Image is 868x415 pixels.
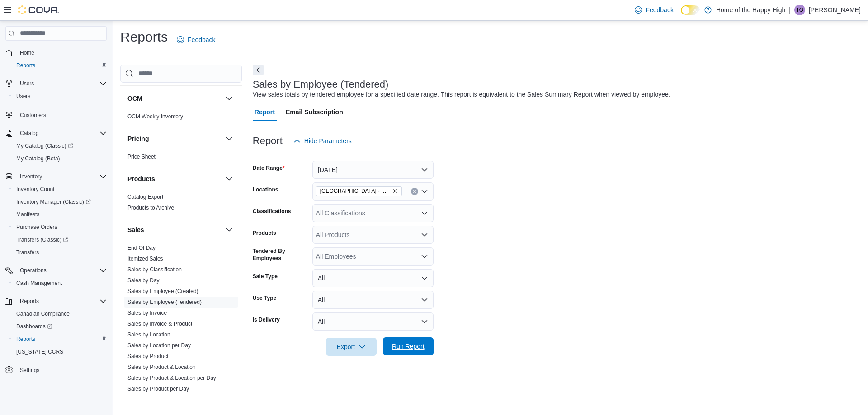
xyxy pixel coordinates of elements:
button: Reports [9,59,110,72]
a: Sales by Invoice [127,310,167,316]
span: Home [20,49,34,56]
span: Inventory [16,171,107,182]
button: OCM [224,93,235,104]
span: Inventory Count [13,184,107,195]
span: Sales by Product [127,353,169,360]
h3: Sales by Employee (Tendered) [253,79,389,90]
span: Catalog [16,128,107,139]
span: Catalog [20,130,38,137]
span: Purchase Orders [16,224,57,231]
a: End Of Day [127,245,156,251]
span: Feedback [188,35,215,44]
span: Sales by Product per Day [127,385,189,392]
span: Transfers [13,247,107,258]
a: Dashboards [9,320,110,333]
button: Hide Parameters [290,132,355,150]
h3: Report [253,135,283,146]
a: Dashboards [13,321,56,332]
button: Pricing [224,133,235,144]
div: OCM [120,111,242,126]
button: Home [2,46,110,59]
a: OCM Weekly Inventory [127,113,183,120]
a: My Catalog (Classic) [9,140,110,152]
a: Settings [16,365,43,376]
span: Manifests [16,211,39,218]
a: Itemized Sales [127,256,163,262]
button: All [312,291,434,309]
div: Products [120,191,242,217]
span: My Catalog (Classic) [16,142,73,149]
span: Washington CCRS [13,346,107,357]
span: Sales by Product & Location [127,364,196,371]
span: My Catalog (Beta) [16,155,60,162]
button: Products [127,174,222,183]
span: Users [20,80,34,87]
a: Inventory Manager (Classic) [13,196,94,207]
a: Sales by Location [127,331,170,338]
a: Sales by Employee (Created) [127,288,198,294]
a: My Catalog (Classic) [13,140,77,151]
span: TO [796,5,803,15]
button: Pricing [127,134,222,143]
label: Date Range [253,164,285,172]
span: Dashboards [16,323,52,330]
button: Next [253,65,264,75]
span: Inventory [20,173,42,180]
input: Dark Mode [681,5,700,15]
span: Manifests [13,209,107,220]
a: Feedback [173,31,219,49]
button: My Catalog (Beta) [9,152,110,165]
button: Purchase Orders [9,221,110,233]
span: Home [16,47,107,58]
a: Transfers (Classic) [9,233,110,246]
span: Transfers [16,249,39,256]
a: Sales by Product & Location [127,364,196,370]
a: Home [16,47,38,58]
button: Inventory [2,170,110,183]
span: Transfers (Classic) [16,236,68,243]
span: [GEOGRAPHIC_DATA] - [GEOGRAPHIC_DATA] - Fire & Flower [320,187,391,196]
span: Sales by Product & Location per Day [127,374,216,382]
a: [US_STATE] CCRS [13,346,67,357]
a: Users [13,91,34,102]
span: Users [13,91,107,102]
span: Customers [16,109,107,120]
img: Cova [18,5,59,14]
a: Reports [13,334,39,345]
span: Canadian Compliance [13,308,107,319]
span: Reports [13,334,107,345]
button: [US_STATE] CCRS [9,345,110,358]
a: Price Sheet [127,154,156,160]
span: Cash Management [16,280,62,287]
span: Email Subscription [286,103,343,121]
span: Price Sheet [127,153,156,160]
button: Catalog [2,127,110,140]
button: Manifests [9,208,110,221]
h1: Reports [120,28,168,46]
a: Sales by Location per Day [127,342,191,349]
span: Sales by Invoice & Product [127,320,192,327]
button: Operations [2,264,110,277]
button: Sales [127,225,222,234]
p: Home of the Happy High [716,5,785,15]
span: Sales by Day [127,277,160,284]
div: Pricing [120,151,242,166]
button: Export [326,338,377,356]
label: Sale Type [253,273,278,280]
label: Classifications [253,208,291,215]
button: Customers [2,108,110,121]
div: Talia Ottahal [794,5,805,15]
button: Sales [224,224,235,235]
label: Products [253,229,276,237]
button: All [312,312,434,331]
div: View sales totals by tendered employee for a specified date range. This report is equivalent to t... [253,90,670,99]
span: Reports [16,62,35,69]
span: Settings [20,367,39,374]
span: Reports [16,336,35,343]
span: Users [16,93,30,100]
a: Catalog Export [127,194,163,200]
span: Export [331,338,371,356]
h3: Sales [127,225,144,234]
a: Sales by Invoice & Product [127,321,192,327]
